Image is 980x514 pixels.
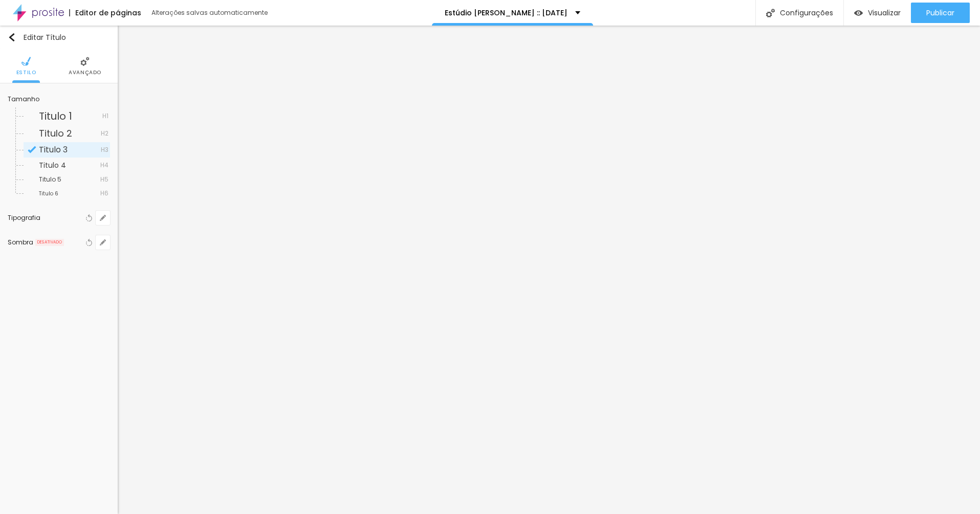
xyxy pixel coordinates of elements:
img: Icone [80,57,90,66]
span: H1 [102,113,108,119]
div: Sombra [8,239,33,245]
span: H3 [101,147,108,153]
button: Publicar [911,3,970,23]
div: Editor de páginas [69,9,141,16]
div: Editar Título [8,33,66,41]
div: Alterações salvas automaticamente [151,10,269,16]
p: Estúdio [PERSON_NAME] :: [DATE] [445,9,568,16]
span: Titulo 1 [39,109,72,123]
div: Tipografia [8,215,83,221]
span: Titulo 6 [39,190,58,197]
span: Titulo 4 [39,160,66,170]
img: Icone [766,9,775,17]
span: DESATIVADO [35,239,64,246]
span: Titulo 3 [39,144,68,155]
span: Visualizar [868,9,901,17]
img: Icone [28,145,36,154]
span: H4 [100,162,108,168]
button: Visualizar [844,3,911,23]
img: Icone [21,57,31,66]
span: Titulo 2 [39,127,72,140]
span: Avançado [69,70,101,75]
span: H5 [100,176,108,183]
img: Icone [8,33,16,41]
span: Titulo 5 [39,175,61,184]
span: Publicar [926,9,954,17]
span: Estilo [16,70,36,75]
span: H6 [100,190,108,196]
div: Tamanho [8,96,110,102]
span: H2 [101,130,108,137]
img: view-1.svg [854,9,863,17]
iframe: Editor [118,26,980,514]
